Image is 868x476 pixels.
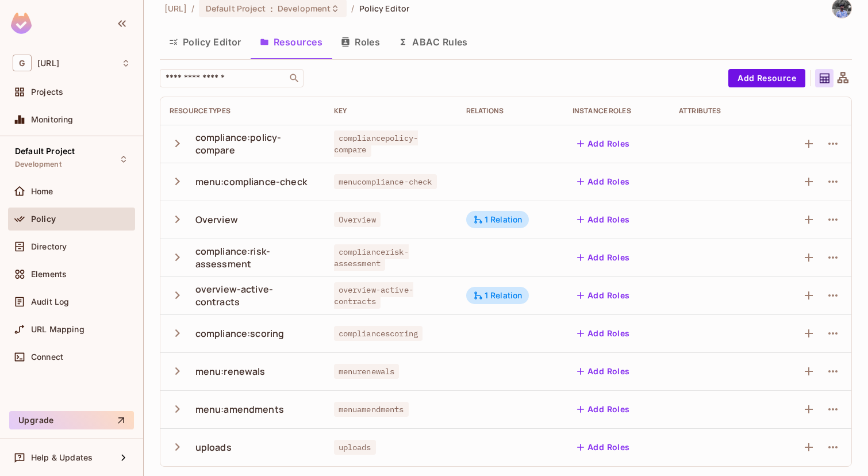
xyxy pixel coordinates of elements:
[334,282,413,309] span: overview-active-contracts
[31,242,67,251] span: Directory
[573,210,635,229] button: Add Roles
[164,3,187,14] span: the active workspace
[195,213,238,226] div: Overview
[31,115,74,124] span: Monitoring
[160,28,251,56] button: Policy Editor
[334,212,381,227] span: Overview
[31,87,63,97] span: Projects
[191,3,194,14] li: /
[195,175,307,188] div: menu:compliance-check
[573,438,635,456] button: Add Roles
[473,214,523,225] div: 1 Relation
[31,352,63,362] span: Connect
[332,28,389,56] button: Roles
[195,365,266,378] div: menu:renewals
[251,28,332,56] button: Resources
[195,327,285,340] div: compliance:scoring
[573,135,635,153] button: Add Roles
[9,411,134,429] button: Upgrade
[278,3,331,14] span: Development
[13,55,32,71] span: G
[31,270,67,279] span: Elements
[206,3,266,14] span: Default Project
[334,402,409,417] span: menuamendments
[334,440,376,455] span: uploads
[195,283,316,308] div: overview-active-contracts
[728,69,805,87] button: Add Resource
[195,131,316,156] div: compliance:policy-compare
[170,106,316,116] div: Resource Types
[334,130,418,157] span: compliancepolicy-compare
[573,362,635,381] button: Add Roles
[389,28,477,56] button: ABAC Rules
[359,3,410,14] span: Policy Editor
[351,3,354,14] li: /
[573,172,635,191] button: Add Roles
[573,400,635,419] button: Add Roles
[31,453,93,462] span: Help & Updates
[31,325,85,334] span: URL Mapping
[334,106,448,116] div: Key
[31,297,69,306] span: Audit Log
[573,248,635,267] button: Add Roles
[195,245,316,270] div: compliance:risk-assessment
[11,13,32,34] img: SReyMgAAAABJRU5ErkJggg==
[334,326,423,341] span: compliancescoring
[334,364,400,379] span: menurenewals
[473,290,523,301] div: 1 Relation
[270,4,274,13] span: :
[31,214,56,224] span: Policy
[679,106,767,116] div: Attributes
[466,106,554,116] div: Relations
[573,324,635,343] button: Add Roles
[195,403,284,416] div: menu:amendments
[15,147,75,156] span: Default Project
[31,187,53,196] span: Home
[37,59,59,68] span: Workspace: genworx.ai
[334,244,409,271] span: compliancerisk-assessment
[334,174,437,189] span: menucompliance-check
[573,286,635,305] button: Add Roles
[573,106,660,116] div: Instance roles
[15,160,62,169] span: Development
[195,441,232,454] div: uploads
